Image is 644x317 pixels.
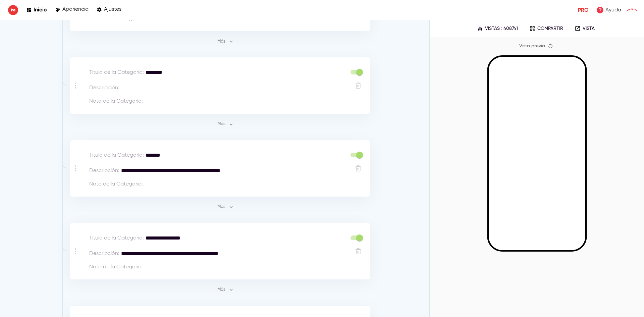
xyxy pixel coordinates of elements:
button: Eliminar [354,247,363,256]
button: Más [215,37,236,47]
p: Título de la Categoría : [89,68,144,76]
p: Pro [578,6,589,14]
p: Descripción : [89,167,119,175]
span: Más [216,120,234,128]
button: Eliminar [354,164,363,173]
span: Más [216,203,234,211]
a: Ayuda [594,4,623,16]
button: Eliminar [354,81,363,90]
button: Vistas : 408741 [474,23,521,34]
p: Descripción : [89,250,119,258]
a: Inicio [26,5,47,14]
img: images%2FkG2bZGhthAeu0CiZjRbi2bG2vgk1%2Fuser.png [625,3,639,17]
span: Más [216,286,234,294]
p: Nota de la Categoría : [89,263,143,271]
p: Ayuda [605,6,621,14]
p: Apariencia [62,6,89,13]
p: Vista [583,26,595,32]
p: Inicio [34,6,47,13]
button: Compartir [525,23,568,34]
p: Nota de la Categoría : [89,97,143,105]
p: Compartir [537,26,563,32]
a: Vista [570,23,599,34]
p: Ajustes [104,6,121,13]
button: Más [215,202,236,212]
p: Vistas : 408741 [485,26,518,32]
p: Título de la Categoría : [89,234,144,242]
iframe: Mobile Preview [489,57,585,250]
p: Descripción : [89,84,119,92]
p: Título de la Categoría : [89,151,144,159]
a: Apariencia [55,5,89,14]
button: Más [215,285,236,295]
span: Más [216,38,234,46]
button: Más [215,119,236,129]
a: Ajustes [97,5,121,14]
p: Nota de la Categoría : [89,180,143,188]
